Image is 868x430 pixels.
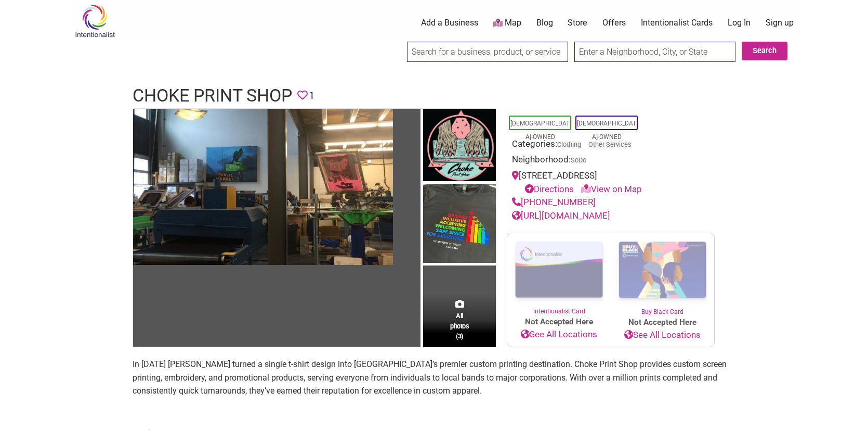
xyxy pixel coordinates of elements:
a: Add a Business [421,17,478,29]
span: SoDo [571,157,586,164]
span: You must be logged in to save favorites. [297,87,308,104]
a: Log In [728,17,751,29]
a: Offers [602,17,626,29]
div: Categories: [512,137,709,154]
a: Directions [525,184,574,194]
span: Not Accepted Here [611,317,714,328]
a: [DEMOGRAPHIC_DATA]-Owned [510,120,570,141]
a: [URL][DOMAIN_NAME] [512,210,610,221]
button: Search [742,42,787,60]
a: Store [568,17,587,29]
input: Enter a Neighborhood, City, or State [574,42,735,62]
span: 1 [309,87,314,104]
a: Map [493,17,521,29]
span: Not Accepted Here [507,316,611,328]
a: View on Map [581,184,642,194]
img: Intentionalist Card [507,233,611,307]
a: Sign up [766,17,794,29]
input: Search for a business, product, or service [407,42,568,62]
a: See All Locations [611,328,714,342]
span: All photos (3) [450,311,469,340]
a: [DEMOGRAPHIC_DATA]-Owned [577,120,636,141]
a: Intentionalist Card [507,233,611,316]
a: [PHONE_NUMBER] [512,197,596,207]
a: See All Locations [507,328,611,342]
a: Clothing [557,141,581,148]
div: Neighborhood: [512,153,709,169]
div: [STREET_ADDRESS] [512,169,709,196]
a: Blog [536,17,553,29]
img: Buy Black Card [611,233,714,307]
h1: Choke Print Shop [133,83,292,108]
img: Choke Print Shop - Shop interior [133,109,393,265]
p: In [DATE] [PERSON_NAME] turned a single t-shirt design into [GEOGRAPHIC_DATA]’s premier custom pr... [133,358,735,398]
a: Buy Black Card [611,233,714,317]
a: Intentionalist Cards [641,17,713,29]
img: Choke Print Shop - Logo [423,109,496,184]
a: Other Services [588,141,632,148]
img: Intentionalist [70,4,120,38]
